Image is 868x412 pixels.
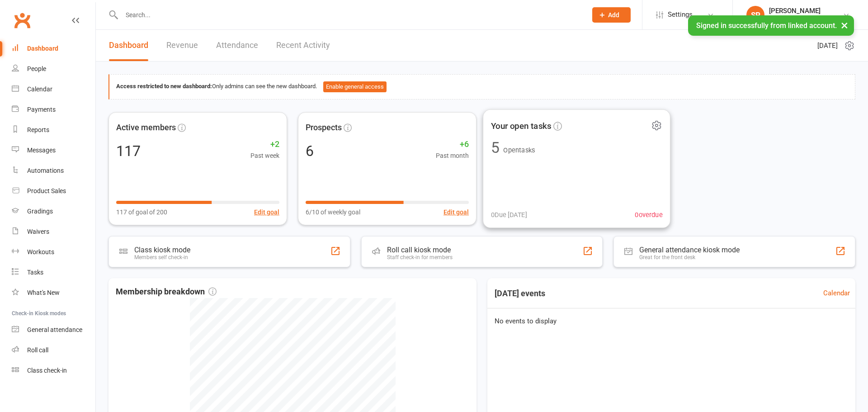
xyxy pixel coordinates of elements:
[443,207,469,217] button: Edit goal
[166,30,198,61] a: Revenue
[12,283,95,303] a: What's New
[306,121,342,134] span: Prospects
[491,140,500,156] div: 5
[387,254,453,260] div: Staff check-in for members
[12,360,95,381] a: Class kiosk mode
[134,254,190,260] div: Members self check-in
[387,246,453,254] div: Roll call kiosk mode
[27,228,49,235] div: Waivers
[116,285,217,298] span: Membership breakdown
[12,262,95,283] a: Tasks
[119,9,580,21] input: Search...
[12,201,95,222] a: Gradings
[27,126,49,133] div: Reports
[116,81,848,92] div: Only admins can see the new dashboard.
[250,151,279,161] span: Past week
[116,121,176,134] span: Active members
[109,30,148,61] a: Dashboard
[276,30,330,61] a: Recent Activity
[134,246,190,254] div: Class kiosk mode
[817,40,838,51] span: [DATE]
[27,65,46,72] div: People
[12,140,95,161] a: Messages
[216,30,258,61] a: Attendance
[254,207,279,217] button: Edit goal
[27,289,60,296] div: What's New
[27,248,54,256] div: Workouts
[12,161,95,181] a: Automations
[823,288,850,298] a: Calendar
[503,146,535,154] span: Open tasks
[116,144,141,158] div: 117
[639,246,740,254] div: General attendance kiosk mode
[250,138,279,151] span: +2
[27,346,48,354] div: Roll call
[836,15,853,35] button: ×
[12,79,95,99] a: Calendar
[12,242,95,262] a: Workouts
[746,6,764,24] div: SP
[116,207,167,217] span: 117 of goal of 200
[592,7,631,23] button: Add
[12,59,95,79] a: People
[487,285,552,302] h3: [DATE] events
[769,15,833,23] div: Rising Sun Martial Arts
[12,181,95,201] a: Product Sales
[27,208,53,215] div: Gradings
[27,269,43,276] div: Tasks
[769,7,833,15] div: [PERSON_NAME]
[27,167,64,174] div: Automations
[639,254,740,260] div: Great for the front desk
[12,99,95,120] a: Payments
[12,120,95,140] a: Reports
[11,9,33,32] a: Clubworx
[306,207,360,217] span: 6/10 of weekly goal
[484,308,859,334] div: No events to display
[491,119,551,133] span: Your open tasks
[27,326,82,333] div: General attendance
[12,340,95,360] a: Roll call
[668,5,693,25] span: Settings
[27,85,52,93] div: Calendar
[635,209,662,220] span: 0 overdue
[27,147,56,154] div: Messages
[608,11,619,19] span: Add
[116,83,212,90] strong: Access restricted to new dashboard:
[27,187,66,194] div: Product Sales
[27,367,67,374] div: Class check-in
[27,106,56,113] div: Payments
[491,209,527,220] span: 0 Due [DATE]
[27,45,58,52] div: Dashboard
[12,320,95,340] a: General attendance kiosk mode
[696,21,837,30] span: Signed in successfully from linked account.
[436,138,469,151] span: +6
[436,151,469,161] span: Past month
[306,144,314,158] div: 6
[12,222,95,242] a: Waivers
[12,38,95,59] a: Dashboard
[323,81,387,92] button: Enable general access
